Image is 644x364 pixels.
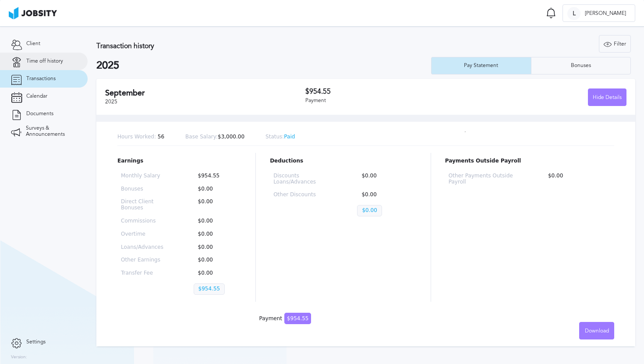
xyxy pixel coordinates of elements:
[566,63,595,69] div: Bonuses
[121,186,166,192] p: Bonuses
[531,57,631,74] button: Bonuses
[194,257,238,263] p: $0.00
[194,283,225,295] p: $954.55
[121,218,166,224] p: Commissions
[270,158,417,164] p: Deductions
[26,93,47,99] span: Calendar
[117,158,241,164] p: Earnings
[26,76,56,82] span: Transactions
[357,173,413,185] p: $0.00
[259,316,311,322] div: Payment
[105,99,117,105] span: 2025
[194,218,238,224] p: $0.00
[194,199,238,211] p: $0.00
[194,173,238,179] p: $954.55
[11,355,27,360] label: Version:
[460,63,502,69] div: Pay Statement
[194,270,238,276] p: $0.00
[449,173,516,185] p: Other Payments Outside Payroll
[305,88,466,95] h3: $954.55
[185,134,244,140] p: $3,000.00
[431,57,531,74] button: Pay Statement
[96,60,431,72] h2: 2025
[305,98,466,104] div: Payment
[26,339,46,345] span: Settings
[357,205,382,216] p: $0.00
[273,192,329,198] p: Other Discounts
[121,270,166,276] p: Transfer Fee
[599,35,630,53] div: Filter
[588,88,626,106] button: Hide Details
[563,4,635,22] button: L[PERSON_NAME]
[96,42,389,50] h3: Transaction history
[26,125,77,138] span: Surveys & Announcements
[26,41,40,47] span: Client
[265,134,295,140] p: Paid
[273,173,329,185] p: Discounts Loans/Advances
[121,244,166,251] p: Loans/Advances
[580,11,630,17] span: [PERSON_NAME]
[9,7,57,19] img: ab4bad089aa723f57921c736e9817d99.png
[579,322,614,339] button: Download
[588,89,626,106] div: Hide Details
[105,88,305,98] h2: September
[194,244,238,251] p: $0.00
[599,35,631,53] button: Filter
[357,192,413,198] p: $0.00
[194,186,238,192] p: $0.00
[26,111,53,117] span: Documents
[117,134,156,140] span: Hours Worked:
[117,134,164,140] p: 56
[121,173,166,179] p: Monthly Salary
[265,134,284,140] span: Status:
[121,199,166,211] p: Direct Client Bonuses
[567,7,580,20] div: L
[185,134,218,140] span: Base Salary:
[445,158,614,164] p: Payments Outside Payroll
[121,257,166,263] p: Other Earnings
[585,328,609,334] span: Download
[544,173,611,185] p: $0.00
[121,231,166,237] p: Overtime
[194,231,238,237] p: $0.00
[26,58,63,64] span: Time off history
[284,313,311,324] span: $954.55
